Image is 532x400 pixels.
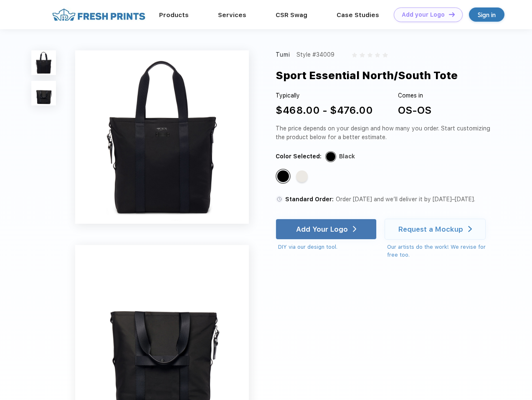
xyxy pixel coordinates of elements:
[278,243,377,251] div: DIY via our design tool.
[402,11,445,18] div: Add your Logo
[398,103,431,118] div: OS-OS
[469,7,504,22] a: Sign in
[276,103,373,118] div: $468.00 - $476.00
[296,170,308,182] div: Off White Tan
[276,195,283,203] img: standard order
[159,11,189,19] a: Products
[296,225,348,233] div: Add Your Logo
[398,225,463,233] div: Request a Mockup
[285,196,334,202] span: Standard Order:
[75,50,249,224] img: func=resize&h=640
[367,52,372,57] img: gray_star.svg
[352,52,357,57] img: gray_star.svg
[387,243,494,259] div: Our artists do the work! We revise for free too.
[375,52,380,57] img: gray_star.svg
[353,226,357,232] img: white arrow
[276,124,494,142] div: The price depends on your design and how many you order. Start customizing the product below for ...
[31,81,56,105] img: func=resize&h=100
[398,91,431,100] div: Comes in
[276,91,373,100] div: Typically
[360,52,365,57] img: gray_star.svg
[449,12,455,17] img: DT
[277,170,289,182] div: Black
[478,10,496,20] div: Sign in
[276,67,458,83] div: Sport Essential North/South Tote
[296,50,334,59] div: Style #34009
[50,7,148,22] img: fo%20logo%202.webp
[339,152,355,161] div: Black
[31,50,56,75] img: func=resize&h=100
[336,196,475,202] span: Order [DATE] and we’ll deliver it by [DATE]–[DATE].
[276,152,322,161] div: Color Selected:
[468,226,472,232] img: white arrow
[383,52,388,57] img: gray_star.svg
[276,50,291,59] div: Tumi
